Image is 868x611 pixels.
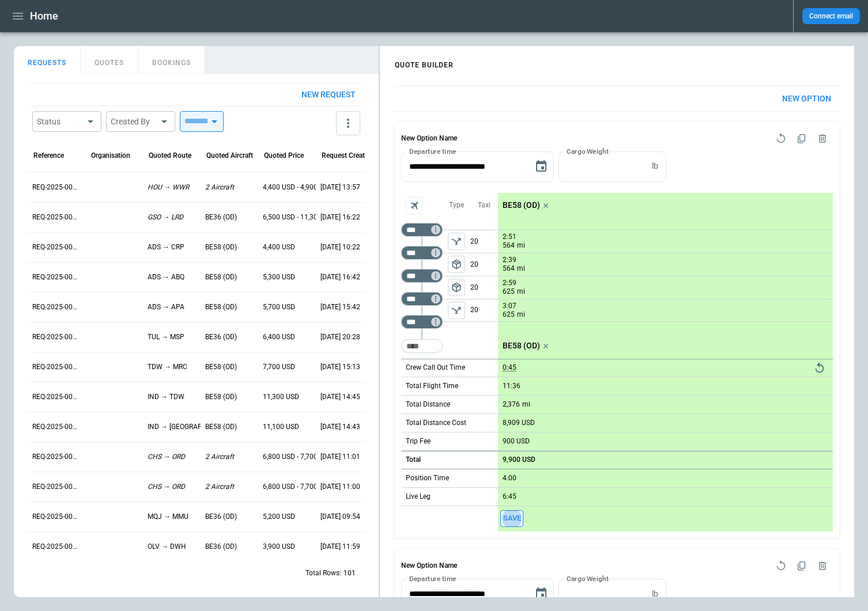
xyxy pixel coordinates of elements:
[448,233,465,250] span: Type of sector
[148,512,188,522] p: MQJ → MMU
[530,582,553,605] button: Choose date, selected date is Aug 13, 2025
[381,49,467,75] h4: QUOTE BUILDER
[149,151,191,160] div: Quoted Route
[517,287,525,297] p: mi
[205,272,237,282] p: BE58 (OD)
[503,474,516,483] p: 4:00
[503,256,516,264] p: 2:39
[205,422,237,432] p: BE58 (OD)
[320,512,360,522] p: [DATE] 09:54
[148,302,184,312] p: ADS → APA
[292,84,365,106] button: New request
[500,510,523,527] span: Save this aircraft quote and copy details to clipboard
[503,310,515,320] p: 625
[263,242,295,252] p: 4,400 USD
[503,302,516,310] p: 3:07
[205,332,237,342] p: BE36 (OD)
[138,46,205,74] button: BOOKINGS
[205,242,237,252] p: BE58 (OD)
[263,392,299,402] p: 11,300 USD
[771,128,791,149] span: Reset quote option
[305,568,341,578] p: Total Rows:
[401,292,443,306] div: Too short
[32,542,81,552] p: REQ-2025-000240
[500,510,523,527] button: Save
[263,272,295,282] p: 5,300 USD
[517,264,525,274] p: mi
[263,332,295,342] p: 6,400 USD
[32,212,81,222] p: REQ-2025-000251
[451,282,462,293] span: package_2
[320,212,360,222] p: [DATE] 16:22
[205,452,234,462] p: 2 Aircraft
[771,556,791,576] span: Reset quote option
[322,151,371,160] div: Request Created At (UTC-05:00)
[401,269,443,283] div: Too short
[30,9,58,23] h1: Home
[811,359,828,377] button: Reset
[205,512,237,522] p: BE36 (OD)
[406,473,449,483] p: Position Time
[406,437,431,446] p: Trip Fee
[652,161,658,171] p: lb
[37,116,83,127] div: Status
[503,492,516,501] p: 6:45
[791,128,812,149] span: Duplicate quote option
[148,542,186,552] p: OLV → DWH
[111,116,157,127] div: Created By
[205,482,234,492] p: 2 Aircraft
[206,151,253,160] div: Quoted Aircraft
[14,46,81,74] button: REQUESTS
[264,151,304,160] div: Quoted Price
[401,339,443,353] div: Too short
[263,212,337,222] p: 6,500 USD - 11,300 USD
[32,242,81,252] p: REQ-2025-000250
[263,542,295,552] p: 3,900 USD
[263,302,295,312] p: 5,700 USD
[406,381,458,391] p: Total Flight Time
[81,46,138,74] button: QUOTES
[320,482,360,492] p: [DATE] 11:00
[812,556,833,576] span: Delete quote option
[32,452,81,462] p: REQ-2025-000243
[448,233,465,250] button: left aligned
[503,279,516,287] p: 2:59
[503,400,520,409] p: 2,376
[503,341,540,351] p: BE58 (OD)
[91,151,130,160] div: Organisation
[320,183,360,192] p: [DATE] 13:57
[448,279,465,296] span: Type of sector
[567,574,609,583] label: Cargo Weight
[448,302,465,319] span: Type of sector
[478,200,490,210] p: Taxi
[148,482,185,492] p: CHS → ORD
[406,492,431,502] p: Live Leg
[32,332,81,342] p: REQ-2025-000247
[470,299,498,321] p: 20
[448,279,465,296] button: left aligned
[530,155,553,178] button: Choose date, selected date is Aug 14, 2025
[320,362,360,372] p: [DATE] 15:13
[205,362,237,372] p: BE58 (OD)
[503,419,535,427] p: 8,909 USD
[32,422,81,432] p: REQ-2025-000244
[320,542,360,552] p: [DATE] 11:59
[148,272,184,282] p: ADS → ABQ
[32,183,81,192] p: REQ-2025-000252
[503,264,515,274] p: 564
[503,287,515,297] p: 625
[517,241,525,251] p: mi
[470,230,498,253] p: 20
[802,8,860,24] button: Connect email
[320,272,360,282] p: [DATE] 16:42
[406,456,421,464] h6: Total
[503,233,516,241] p: 2:51
[320,302,360,312] p: [DATE] 15:42
[401,223,443,237] div: Not found
[32,512,81,522] p: REQ-2025-000241
[812,128,833,149] span: Delete quote option
[148,183,189,192] p: HOU → WWR
[517,310,525,320] p: mi
[406,418,466,428] p: Total Distance Cost
[448,256,465,273] button: left aligned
